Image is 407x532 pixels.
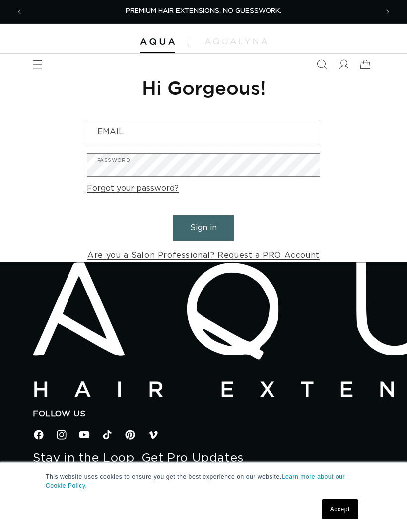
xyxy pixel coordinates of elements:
[46,473,361,490] p: This website uses cookies to ensure you get the best experience on our website.
[140,38,175,45] img: Aqua Hair Extensions
[87,120,320,143] input: Email
[126,8,281,14] span: PREMIUM HAIR EXTENSIONS. NO GUESSWORK.
[377,1,399,23] button: Next announcement
[173,215,234,240] button: Sign in
[33,451,374,466] h2: Stay in the Loop, Get Pro Updates
[205,38,267,44] img: aqualyna.com
[33,409,374,419] h2: Follow Us
[87,75,320,100] h1: Hi Gorgeous!
[8,1,30,23] button: Previous announcement
[27,54,49,75] summary: Menu
[322,499,358,519] a: Accept
[87,181,179,196] a: Forgot your password?
[311,54,333,75] summary: Search
[87,248,320,263] a: Are you a Salon Professional? Request a PRO Account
